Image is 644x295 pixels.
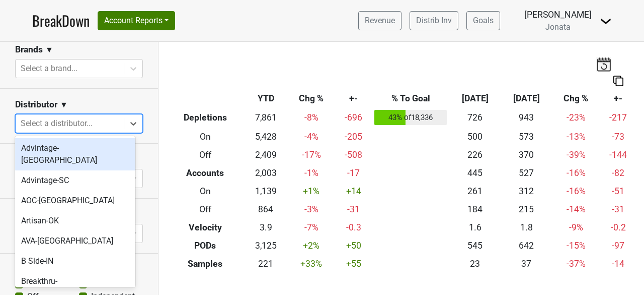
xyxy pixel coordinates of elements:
td: -97 [600,237,636,255]
td: 370 [501,146,552,164]
td: 642 [501,237,552,255]
div: AVA-[GEOGRAPHIC_DATA] [15,231,135,251]
th: Velocity [166,218,245,237]
td: -0.3 [336,218,372,237]
th: On [166,182,245,200]
th: YTD [245,90,288,108]
td: 261 [449,182,501,200]
td: -0.2 [600,218,636,237]
h3: Brands [15,44,43,55]
td: -7 % [287,218,335,237]
th: +- [600,90,636,108]
th: Off [166,146,245,164]
th: On [166,128,245,146]
td: -4 % [287,128,335,146]
td: -31 [336,200,372,218]
th: % To Goal [372,90,449,108]
img: Copy to clipboard [613,76,623,86]
td: -3 % [287,200,335,218]
div: Advintage-SC [15,170,135,191]
td: -14 [600,255,636,273]
td: 3,125 [245,237,288,255]
td: 573 [501,128,552,146]
div: B Side-IN [15,251,135,271]
td: +55 [336,255,372,273]
td: -144 [600,146,636,164]
td: 445 [449,164,501,182]
div: AOC-[GEOGRAPHIC_DATA] [15,191,135,211]
td: 221 [245,255,288,273]
th: Accounts [166,164,245,182]
span: ▼ [45,44,53,56]
td: +50 [336,237,372,255]
td: +14 [336,182,372,200]
td: 1.8 [501,218,552,237]
td: 3.9 [245,218,288,237]
th: PODs [166,237,245,255]
td: -14 % [552,200,600,218]
a: Goals [466,11,500,30]
th: [DATE] [449,90,501,108]
td: 2,409 [245,146,288,164]
th: Off [166,200,245,218]
th: Samples [166,255,245,273]
td: 23 [449,255,501,273]
span: ▼ [60,99,68,111]
td: 864 [245,200,288,218]
td: 943 [501,108,552,128]
td: +1 % [287,182,335,200]
td: -9 % [552,218,600,237]
a: Revenue [358,11,401,30]
div: Advintage-[GEOGRAPHIC_DATA] [15,138,135,170]
td: -17 % [287,146,335,164]
td: 1.6 [449,218,501,237]
img: last_updated_date [596,57,611,71]
td: 2,003 [245,164,288,182]
th: +- [336,90,372,108]
h3: Distributor [15,99,57,110]
td: -508 [336,146,372,164]
td: -1 % [287,164,335,182]
th: Chg % [552,90,600,108]
button: Account Reports [98,11,175,30]
td: -17 [336,164,372,182]
td: -16 % [552,182,600,200]
td: -205 [336,128,372,146]
td: 500 [449,128,501,146]
td: -23 % [552,108,600,128]
td: -31 [600,200,636,218]
td: 527 [501,164,552,182]
td: 226 [449,146,501,164]
td: -696 [336,108,372,128]
td: -82 [600,164,636,182]
td: -51 [600,182,636,200]
td: +33 % [287,255,335,273]
td: 312 [501,182,552,200]
td: -39 % [552,146,600,164]
td: +2 % [287,237,335,255]
td: -8 % [287,108,335,128]
td: 1,139 [245,182,288,200]
td: 7,861 [245,108,288,128]
span: Jonata [545,22,571,32]
div: [PERSON_NAME] [524,8,592,21]
td: -37 % [552,255,600,273]
td: 726 [449,108,501,128]
td: 184 [449,200,501,218]
td: 5,428 [245,128,288,146]
div: Artisan-OK [15,211,135,231]
a: BreakDown [32,10,90,31]
td: -217 [600,108,636,128]
td: -73 [600,128,636,146]
td: -13 % [552,128,600,146]
td: -16 % [552,164,600,182]
th: [DATE] [501,90,552,108]
td: 545 [449,237,501,255]
a: Distrib Inv [410,11,458,30]
td: 215 [501,200,552,218]
th: Chg % [287,90,335,108]
td: 37 [501,255,552,273]
th: Depletions [166,108,245,128]
td: -15 % [552,237,600,255]
img: Dropdown Menu [600,15,612,27]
